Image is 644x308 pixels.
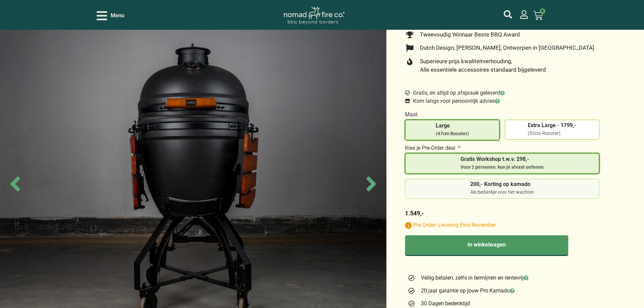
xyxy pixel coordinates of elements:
[418,57,546,74] span: Superieure prijs kwaliteitverhouding, Alle essentiele accessoires standaard bijgeleverd
[418,30,520,39] span: Tweevoudig Winnaar Beste BBQ Award
[419,274,528,282] span: Veilig betalen, zelfs in termijnen en rentevrij
[3,172,27,196] span: Previous slide
[525,7,551,24] a: 0
[470,189,534,196] div: Als bedankje voor het wachten
[405,145,455,151] span: Kies je Pre-Order deal
[419,300,470,308] span: 30 Dagen bedenktijd
[405,235,568,256] button: In winkelwagen
[540,8,545,14] span: 0
[408,300,597,308] a: 30 Dagen bedenktijd
[111,11,124,20] span: Menu
[405,222,599,229] p: Pre Order: Levering Eind November
[419,287,515,295] span: 20 jaar garantie op jouw Pro Kamado
[504,10,512,19] a: mijn account
[411,89,505,97] span: Gratis, en altijd op afspraak geleverd
[408,274,597,282] a: Veilig betalen, zelfs in termijnen en rentevrij
[405,97,500,105] a: Kom langs voor persoonlijk advies
[405,89,505,97] a: Gratis, en altijd op afspraak geleverd
[405,112,418,117] span: Maat
[284,7,344,25] img: Nomad Logo
[436,123,469,128] span: Large
[436,131,469,137] div: (47cm Rooster)
[460,164,544,171] div: Voor 2 personen, kun je alvast oefenen
[411,97,500,105] span: Kom langs voor persoonlijk advies
[520,10,528,19] a: mijn account
[97,10,124,22] div: Open/Close Menu
[528,130,576,137] div: (52cm Rooster)
[460,157,544,162] span: Gratis Workshop t.w.v. 298,-
[528,123,576,128] span: Extra Large - 1799,-
[470,182,534,187] span: 200,- Korting op kamado
[408,287,597,295] a: 20 jaar garantie op jouw Pro Kamado
[359,172,383,196] span: Next slide
[418,44,594,52] span: Dutch Design; [PERSON_NAME], Ontworpen in [GEOGRAPHIC_DATA]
